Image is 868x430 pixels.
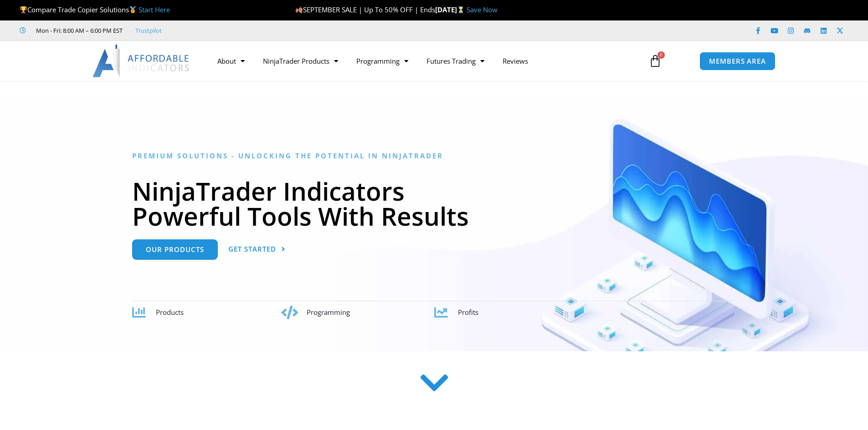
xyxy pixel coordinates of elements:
a: NinjaTrader Products [254,51,347,71]
h1: NinjaTrader Indicators Powerful Tools With Results [132,178,736,228]
a: Our Products [132,239,218,260]
span: SEPTEMBER SALE | Up To 50% OFF | Ends [295,5,435,14]
span: Our Products [146,246,204,253]
span: Programming [307,308,350,317]
a: Get Started [228,239,286,260]
img: 🥇 [129,6,136,13]
a: Futures Trading [417,51,493,71]
span: Profits [458,308,478,317]
a: Programming [347,51,417,71]
nav: Menu [208,51,638,71]
a: Save Now [467,5,498,14]
a: 0 [635,48,675,74]
span: Products [156,308,184,317]
span: MEMBERS AREA [709,58,766,65]
h6: Premium Solutions - Unlocking the Potential in NinjaTrader [132,152,736,160]
img: ⌛ [457,6,464,13]
a: Trustpilot [135,25,162,36]
a: About [208,51,254,71]
span: 0 [657,51,665,59]
span: Compare Trade Copier Solutions [20,5,170,14]
span: Mon - Fri: 8:00 AM – 6:00 PM EST [34,25,123,36]
img: 🏆 [20,6,27,13]
img: LogoAI | Affordable Indicators – NinjaTrader [92,45,190,77]
a: MEMBERS AREA [699,52,776,71]
a: Reviews [493,51,537,71]
strong: [DATE] [435,5,467,14]
img: 🍂 [296,6,303,13]
a: Start Here [139,5,170,14]
span: Get Started [228,246,276,253]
